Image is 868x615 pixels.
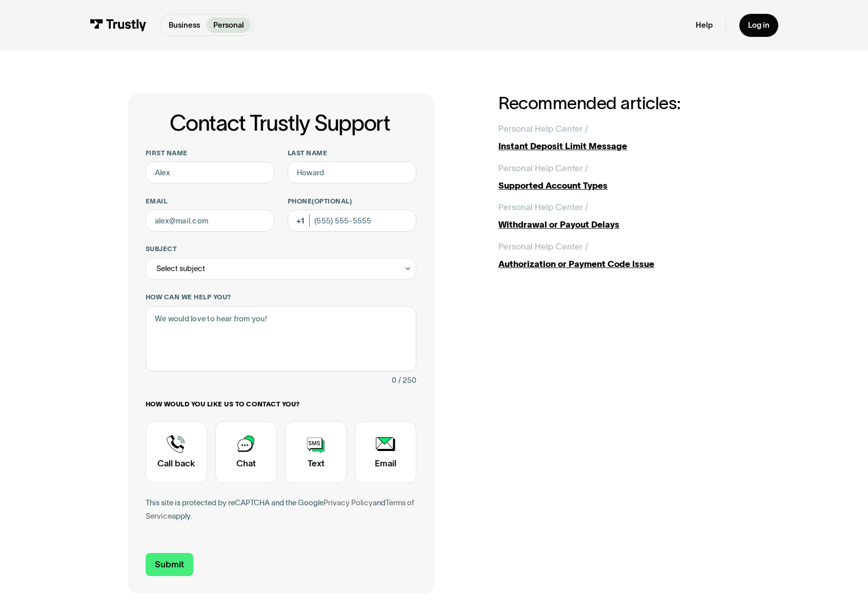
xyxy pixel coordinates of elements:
div: Withdrawal or Payout Delays [498,218,740,231]
label: Phone [288,197,417,206]
label: How can we help you? [146,293,417,301]
input: alex@mail.com [146,210,275,232]
a: Personal Help Center /Instant Deposit Limit Message [498,122,740,153]
a: Personal Help Center /Supported Account Types [498,161,740,192]
a: Help [696,20,713,30]
input: Alex [146,161,275,183]
h1: Contact Trustly Support [144,111,417,135]
div: Select subject [146,258,417,280]
h2: Recommended articles: [498,94,740,113]
div: Authorization or Payment Code Issue [498,257,740,271]
div: Personal Help Center / [498,161,588,175]
label: Last name [288,149,417,157]
span: (Optional) [312,197,352,205]
a: Log in [739,14,778,37]
form: Contact Trustly Support [146,149,417,576]
input: Howard [288,161,417,183]
p: Personal [213,19,244,31]
input: Submit [146,553,193,576]
div: This site is protected by reCAPTCHA and the Google and apply. [146,496,417,522]
a: Personal Help Center /Withdrawal or Payout Delays [498,200,740,231]
p: Business [169,19,200,31]
a: Personal [207,17,251,33]
div: Personal Help Center / [498,240,588,253]
a: Business [163,17,207,33]
img: Trustly Logo [90,19,147,31]
a: Privacy Policy [324,498,373,507]
label: First name [146,149,275,157]
div: Personal Help Center / [498,122,588,135]
input: (555) 555-5555 [288,210,417,232]
a: Terms of Service [146,498,414,520]
div: Personal Help Center / [498,200,588,214]
div: Select subject [156,262,205,275]
label: How would you like us to contact you? [146,400,417,408]
label: Subject [146,244,417,253]
div: Supported Account Types [498,179,740,192]
div: Log in [748,20,770,30]
div: 0 [392,374,396,387]
div: Instant Deposit Limit Message [498,139,740,153]
div: / 250 [398,374,416,387]
a: Personal Help Center /Authorization or Payment Code Issue [498,240,740,271]
label: Email [146,197,275,206]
